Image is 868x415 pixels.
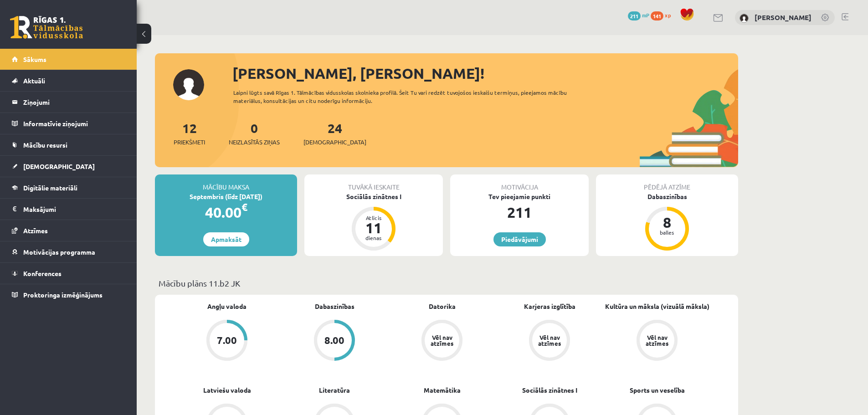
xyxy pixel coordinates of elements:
[23,113,125,134] legend: Informatīvie ziņojumi
[450,201,589,223] div: 211
[12,263,125,284] a: Konferences
[596,192,738,252] a: Dabaszinības 8 balles
[12,134,125,155] a: Mācību resursi
[23,199,125,220] legend: Maksājumi
[596,192,738,201] div: Dabaszinības
[23,141,67,149] span: Mācību resursi
[429,334,455,346] div: Vēl nav atzīmes
[642,11,649,19] span: mP
[524,302,575,311] a: Karjeras izglītība
[174,120,205,147] a: 12Priekšmeti
[429,302,456,311] a: Datorika
[303,120,366,147] a: 24[DEMOGRAPHIC_DATA]
[537,334,562,346] div: Vēl nav atzīmes
[159,277,734,289] p: Mācību plāns 11.b2 JK
[360,220,387,235] div: 11
[173,320,281,363] a: 7.00
[651,11,663,20] span: 141
[628,11,641,20] span: 211
[203,232,249,246] a: Apmaksāt
[450,174,589,192] div: Motivācija
[653,230,681,235] div: balles
[630,385,685,395] a: Sports un veselība
[665,11,671,19] span: xp
[315,302,354,311] a: Dabaszinības
[12,284,125,305] a: Proktoringa izmēģinājums
[755,13,812,22] a: [PERSON_NAME]
[155,201,297,223] div: 40.00
[281,320,388,363] a: 8.00
[644,334,670,346] div: Vēl nav atzīmes
[174,138,205,147] span: Priekšmeti
[653,215,681,230] div: 8
[522,385,577,395] a: Sociālās zinātnes I
[360,235,387,241] div: dienas
[605,302,709,311] a: Kultūra un māksla (vizuālā māksla)
[155,192,297,201] div: Septembris (līdz [DATE])
[12,220,125,241] a: Atzīmes
[12,156,125,177] a: [DEMOGRAPHIC_DATA]
[493,232,546,246] a: Piedāvājumi
[304,174,443,192] div: Tuvākā ieskaite
[12,113,125,134] a: Informatīvie ziņojumi
[12,49,125,70] a: Sākums
[12,92,125,113] a: Ziņojumi
[23,226,48,235] span: Atzīmes
[424,385,461,395] a: Matemātika
[229,138,280,147] span: Neizlasītās ziņas
[217,335,237,345] div: 7.00
[241,200,247,214] span: €
[23,269,62,277] span: Konferences
[740,14,749,23] img: Markuss Orlovs
[23,55,46,63] span: Sākums
[303,138,366,147] span: [DEMOGRAPHIC_DATA]
[12,241,125,262] a: Motivācijas programma
[304,192,443,252] a: Sociālās zinātnes I Atlicis 11 dienas
[23,248,95,256] span: Motivācijas programma
[23,77,45,85] span: Aktuāli
[450,192,589,201] div: Tev pieejamie punkti
[360,215,387,220] div: Atlicis
[603,320,711,363] a: Vēl nav atzīmes
[651,11,675,19] a: 141 xp
[23,162,95,170] span: [DEMOGRAPHIC_DATA]
[23,184,77,192] span: Digitālie materiāli
[203,385,251,395] a: Latviešu valoda
[12,199,125,220] a: Maksājumi
[496,320,603,363] a: Vēl nav atzīmes
[229,120,280,147] a: 0Neizlasītās ziņas
[388,320,496,363] a: Vēl nav atzīmes
[207,302,247,311] a: Angļu valoda
[304,192,443,201] div: Sociālās zinātnes I
[23,291,103,299] span: Proktoringa izmēģinājums
[23,92,125,113] legend: Ziņojumi
[628,11,649,19] a: 211 mP
[324,335,344,345] div: 8.00
[232,62,738,84] div: [PERSON_NAME], [PERSON_NAME]!
[155,174,297,192] div: Mācību maksa
[12,70,125,91] a: Aktuāli
[233,88,583,105] div: Laipni lūgts savā Rīgas 1. Tālmācības vidusskolas skolnieka profilā. Šeit Tu vari redzēt tuvojošo...
[10,16,83,39] a: Rīgas 1. Tālmācības vidusskola
[319,385,350,395] a: Literatūra
[596,174,738,192] div: Pēdējā atzīme
[12,177,125,198] a: Digitālie materiāli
